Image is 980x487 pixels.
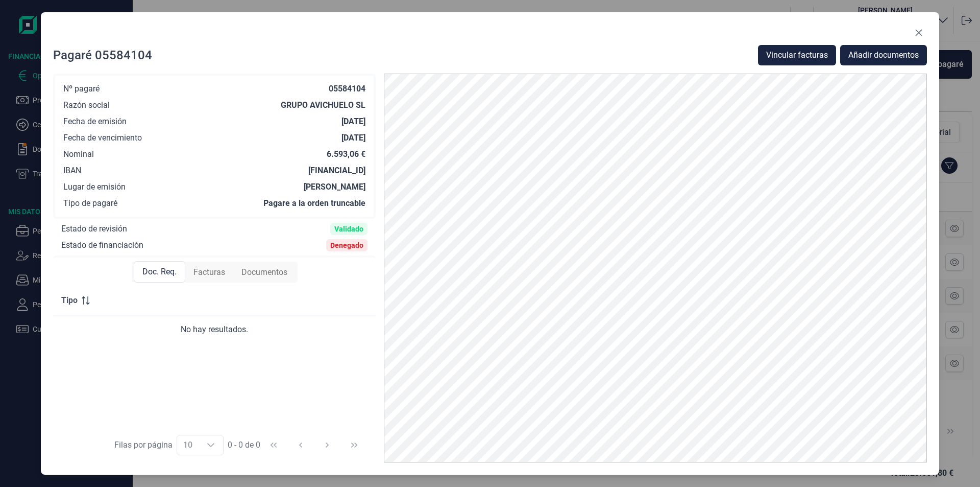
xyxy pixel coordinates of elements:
div: IBAN [63,166,81,176]
div: Nominal [63,149,94,159]
button: First Page [261,433,286,457]
span: Tipo [61,294,78,307]
span: 0 - 0 de 0 [228,441,260,449]
div: Nº pagaré [63,84,100,94]
div: [DATE] [341,133,365,143]
span: Facturas [193,266,225,279]
div: Tipo de pagaré [63,198,117,208]
div: Fecha de emisión [63,117,127,127]
div: Estado de financiación [61,240,143,250]
button: Close [911,25,927,41]
span: Añadir documentos [848,49,919,61]
img: PDF Viewer [384,74,927,462]
div: Denegado [330,241,363,249]
div: Pagare a la orden truncable [263,198,365,208]
div: GRUPO AVICHUELO SL [281,100,365,110]
div: [PERSON_NAME] [304,182,365,192]
div: 6.593,06 € [327,149,365,159]
span: Doc. Req. [142,266,177,278]
span: Vincular facturas [766,49,828,61]
span: Documentos [241,266,287,279]
div: No hay resultados. [61,323,367,336]
div: [FINANCIAL_ID] [308,166,365,176]
button: Last Page [342,433,366,457]
div: Pagaré 05584104 [53,47,152,63]
button: Añadir documentos [840,45,927,65]
button: Vincular facturas [758,45,836,65]
div: 05584104 [329,84,365,94]
div: [DATE] [341,117,365,127]
div: Choose [199,435,223,455]
div: Facturas [185,262,233,283]
div: Validado [334,225,363,233]
div: Razón social [63,100,110,110]
button: Next Page [315,433,339,457]
button: Previous Page [288,433,313,457]
div: Filas por página [114,439,173,451]
div: Fecha de vencimiento [63,133,142,143]
div: Documentos [233,262,296,283]
div: Lugar de emisión [63,182,126,192]
div: Doc. Req. [134,261,185,283]
div: Estado de revisión [61,224,127,234]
